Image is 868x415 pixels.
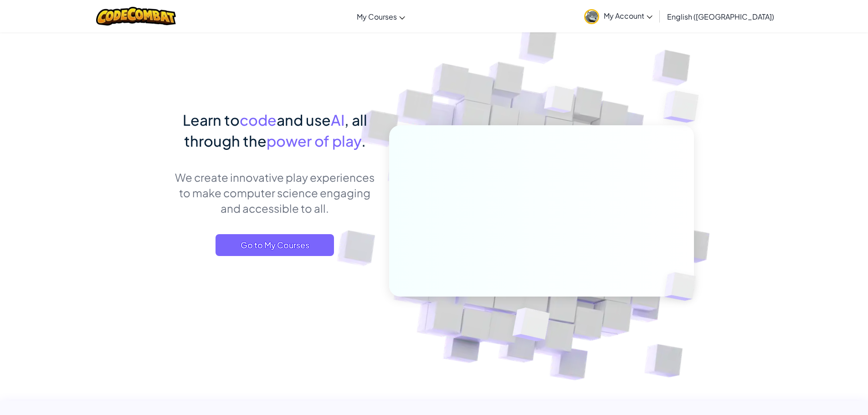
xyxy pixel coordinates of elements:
img: Overlap cubes [490,288,571,364]
span: Learn to [183,111,240,129]
span: My Courses [357,12,397,21]
a: English ([GEOGRAPHIC_DATA]) [663,4,779,29]
span: and use [277,111,331,129]
img: Overlap cubes [527,68,592,136]
a: My Account [580,2,657,31]
p: We create innovative play experiences to make computer science engaging and accessible to all. [175,169,375,216]
span: power of play [267,132,361,150]
span: My Account [604,11,652,20]
img: CodeCombat logo [96,7,176,26]
span: AI [331,111,344,129]
img: avatar [584,9,599,24]
img: Overlap cubes [645,68,724,145]
span: . [361,132,366,150]
a: My Courses [352,4,410,29]
img: Overlap cubes [649,253,717,320]
a: Go to My Courses [216,234,334,256]
span: English ([GEOGRAPHIC_DATA]) [667,12,774,21]
span: code [240,111,277,129]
